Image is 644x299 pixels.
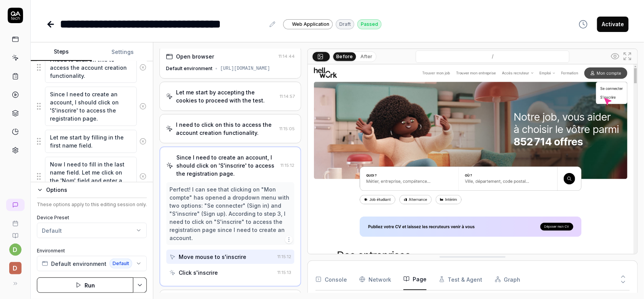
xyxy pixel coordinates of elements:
[137,60,150,75] button: Remove step
[439,269,483,290] button: Test & Agent
[179,269,218,277] div: Click s'inscrire
[37,247,147,254] label: Environment
[37,129,147,153] div: Suggestions
[403,269,427,290] button: Page
[3,256,27,276] button: d
[308,64,637,271] img: Screenshot
[621,50,634,62] button: Open in full screen
[37,256,147,271] button: Default environmentDefault
[176,153,277,178] div: Since I need to create an account, I should click on 'S'inscrire' to access the registration page.
[166,265,294,280] button: Click s'inscrire11:15:13
[359,269,391,290] button: Network
[176,121,276,137] div: I need to click on this to access the account creation functionality.
[281,163,294,168] time: 11:15:12
[277,254,291,259] time: 11:15:12
[37,185,147,195] button: Options
[37,201,147,208] div: These options apply to this editing session only.
[283,19,333,29] a: Web Application
[166,65,212,72] div: Default environment
[315,269,347,290] button: Console
[9,244,22,256] button: d
[46,185,147,195] div: Options
[110,259,132,269] span: Default
[137,134,150,149] button: Remove step
[176,88,277,104] div: Let me start by accepting the cookies to proceed with the test.
[3,214,27,227] a: Book a call with us
[357,19,382,29] div: Passed
[37,214,147,221] label: Device Preset
[42,227,62,235] div: Default
[179,253,246,261] div: Move mouse to s'inscrire
[333,52,356,60] button: Before
[37,86,147,126] div: Suggestions
[31,43,92,61] button: Steps
[6,199,25,211] a: New conversation
[166,250,294,264] button: Move mouse to s'inscrire11:15:12
[92,43,153,61] button: Settings
[176,52,214,60] div: Open browser
[137,169,150,184] button: Remove step
[51,260,106,268] span: Default environment
[609,50,621,62] button: Show all interative elements
[597,17,629,32] button: Activate
[336,19,354,29] div: Draft
[37,52,147,84] div: Suggestions
[37,223,147,238] button: Default
[137,99,150,114] button: Remove step
[277,270,291,275] time: 11:15:13
[574,17,593,32] button: View version history
[495,269,521,290] button: Graph
[280,94,295,99] time: 11:14:57
[3,227,27,239] a: Documentation
[357,52,375,61] button: After
[279,126,295,131] time: 11:15:05
[279,54,295,59] time: 11:14:44
[37,277,133,293] button: Run
[9,262,22,274] span: d
[169,185,291,242] div: Perfect! I can see that clicking on "Mon compte" has opened a dropdown menu with two options: "Se...
[37,156,147,197] div: Suggestions
[292,21,329,28] span: Web Application
[220,65,270,72] div: [URL][DOMAIN_NAME]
